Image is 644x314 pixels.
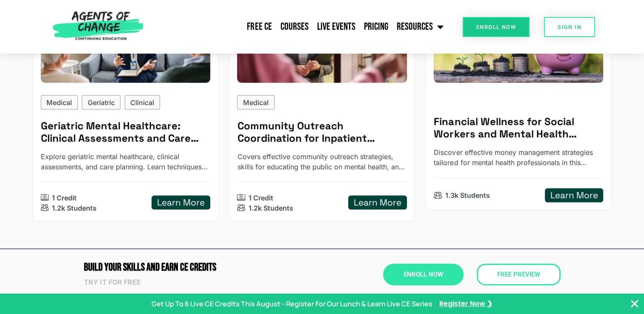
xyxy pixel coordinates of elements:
span: Free Preview [497,271,540,278]
h5: Community Outreach Coordination for Inpatient Psychiatric Care [237,120,406,145]
a: Pricing [359,16,392,37]
a: Enroll Now [463,17,530,37]
a: Live Events [312,16,359,37]
a: SIGN IN [544,17,595,37]
button: Close Banner [630,299,640,309]
h5: Learn More [354,197,401,208]
p: 1 Credit [249,193,273,203]
p: Medical [243,97,269,108]
h5: Learn More [157,197,205,208]
a: Resources [392,16,447,37]
a: Enroll Now [383,264,464,285]
a: Register Now ❯ [439,299,492,308]
p: 1.3k Students [445,190,490,200]
h2: Build Your Skills and Earn CE CREDITS [84,262,318,273]
p: Discover effective money management strategies tailored for mental health professionals in this f... [434,147,603,168]
h5: Learn More [550,190,598,201]
h5: Geriatric Mental Healthcare: Clinical Assessments and Care Planning [41,120,210,145]
nav: Menu [147,16,448,37]
h5: Financial Wellness for Social Workers and Mental Health Professionals [434,116,603,140]
p: Geriatric [88,97,115,108]
a: Courses [276,16,312,37]
p: Medical [46,97,72,108]
p: 1.2k Students [249,203,293,213]
p: Get Up To 6 Live CE Credits This August - Register For Our Lunch & Learn Live CE Series [152,299,432,309]
p: 1 Credit [52,193,77,203]
span: Enroll Now [404,271,443,278]
p: Covers effective community outreach strategies, skills for educating the public on mental health,... [237,151,406,172]
a: Free CE [243,16,276,37]
strong: Try it for free [84,278,141,286]
span: SIGN IN [558,24,581,30]
p: Explore geriatric mental healthcare, clinical assessments, and care planning. Learn techniques fo... [41,151,210,172]
a: Free Preview [477,264,561,285]
p: 1.2k Students [52,203,97,213]
p: Clinical [130,97,154,108]
span: Enroll Now [476,24,516,30]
